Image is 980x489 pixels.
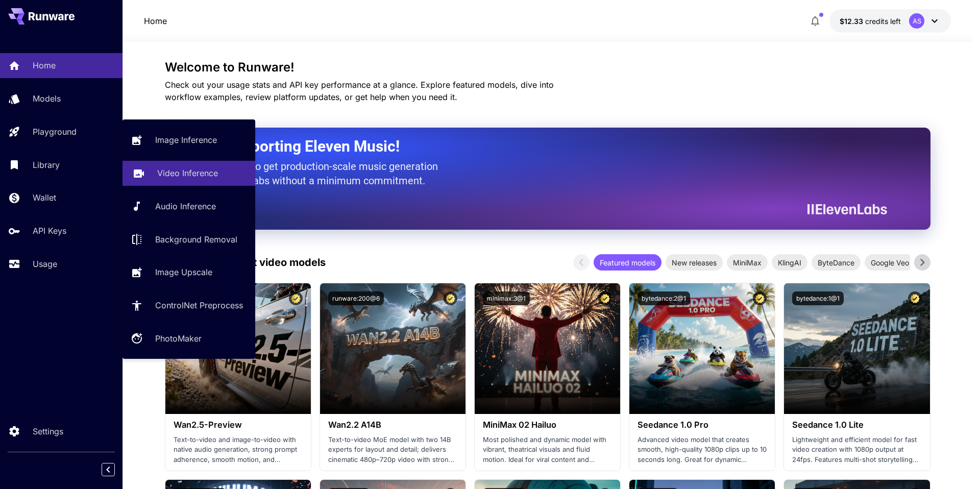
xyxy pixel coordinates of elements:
p: Background Removal [155,233,237,246]
a: Image Inference [122,128,255,153]
a: PhotoMaker [122,326,255,351]
h3: MiniMax 02 Hailuo [483,420,612,430]
p: Models [33,92,61,105]
button: runware:200@6 [328,291,384,305]
a: Audio Inference [122,194,255,219]
p: Image Inference [155,134,217,146]
span: $12.33 [840,17,865,26]
span: MiniMax [727,257,768,268]
button: Certified Model – Vetted for best performance and includes a commercial license. [908,291,922,305]
span: Featured models [594,257,661,268]
a: Background Removal [122,227,255,252]
button: $12.33198 [829,9,951,33]
div: AS [909,13,924,29]
span: New releases [666,257,723,268]
button: bytedance:2@1 [638,291,690,305]
p: Home [33,59,56,71]
p: PhotoMaker [155,332,202,345]
p: API Keys [33,225,66,237]
h3: Seedance 1.0 Lite [792,420,921,430]
p: Image Upscale [155,266,212,278]
p: Home [144,15,167,27]
p: Library [33,159,60,171]
h3: Wan2.2 A14B [328,420,457,430]
p: Most polished and dynamic model with vibrant, theatrical visuals and fluid motion. Ideal for vira... [483,435,612,465]
a: Video Inference [122,161,255,186]
img: alt [320,283,465,414]
a: Image Upscale [122,260,255,285]
h3: Seedance 1.0 Pro [638,420,767,430]
p: The only way to get production-scale music generation from Eleven Labs without a minimum commitment. [190,159,446,188]
button: Collapse sidebar [102,463,115,476]
button: Certified Model – Vetted for best performance and includes a commercial license. [289,291,303,305]
img: alt [784,283,929,414]
img: alt [629,283,775,414]
img: alt [475,283,620,414]
span: ByteDance [812,257,861,268]
button: minimax:3@1 [483,291,530,305]
nav: breadcrumb [144,15,167,27]
h3: Welcome to Runware! [165,60,930,75]
span: KlingAI [772,257,807,268]
button: Certified Model – Vetted for best performance and includes a commercial license. [598,291,612,305]
div: $12.33198 [840,16,901,27]
p: Lightweight and efficient model for fast video creation with 1080p output at 24fps. Features mult... [792,435,921,465]
p: Text-to-video MoE model with two 14B experts for layout and detail; delivers cinematic 480p–720p ... [328,435,457,465]
span: Google Veo [865,257,915,268]
h3: Wan2.5-Preview [174,420,303,430]
p: ControlNet Preprocess [155,299,243,311]
p: Wallet [33,191,56,204]
button: bytedance:1@1 [792,291,844,305]
h2: Now Supporting Eleven Music! [190,137,879,156]
p: Settings [33,425,63,437]
a: ControlNet Preprocess [122,293,255,318]
p: Playground [33,126,77,138]
p: Audio Inference [155,200,216,212]
span: credits left [865,17,901,26]
div: Collapse sidebar [109,460,122,479]
p: Usage [33,258,57,270]
p: Text-to-video and image-to-video with native audio generation, strong prompt adherence, smooth mo... [174,435,303,465]
button: Certified Model – Vetted for best performance and includes a commercial license. [444,291,457,305]
button: Certified Model – Vetted for best performance and includes a commercial license. [753,291,767,305]
span: Check out your usage stats and API key performance at a glance. Explore featured models, dive int... [165,80,554,102]
p: Video Inference [157,167,218,179]
p: Advanced video model that creates smooth, high-quality 1080p clips up to 10 seconds long. Great f... [638,435,767,465]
